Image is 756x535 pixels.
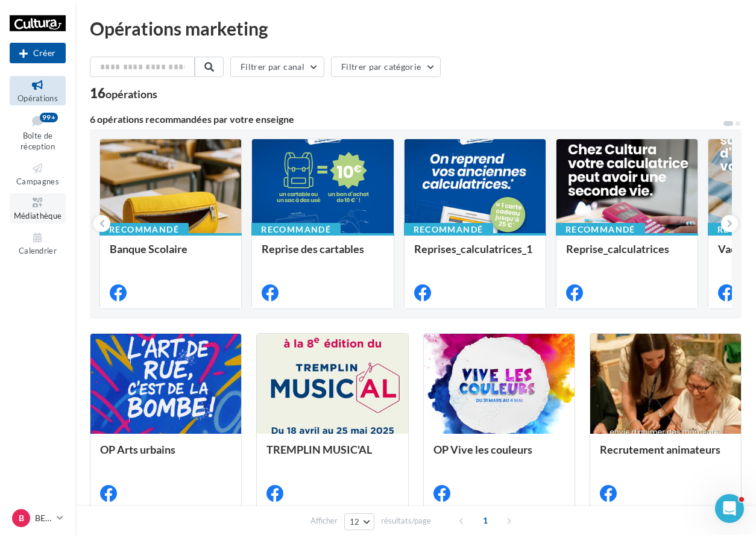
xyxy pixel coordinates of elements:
[344,513,375,530] button: 12
[20,131,55,152] span: Boîte de réception
[10,76,66,105] a: Opérations
[16,177,59,186] span: Campagnes
[600,443,720,456] span: Recrutement animateurs
[10,507,66,530] a: B BESANCON
[35,512,52,524] p: BESANCON
[404,223,493,236] div: Recommandé
[556,223,645,236] div: Recommandé
[100,443,175,456] span: OP Arts urbains
[90,19,742,37] div: Opérations marketing
[476,511,495,530] span: 1
[90,87,157,100] div: 16
[40,113,58,122] div: 99+
[10,193,66,223] a: Médiathèque
[331,57,441,77] button: Filtrer par catégorie
[19,512,24,524] span: B
[230,57,324,77] button: Filtrer par canal
[251,223,341,236] div: Recommandé
[10,43,66,63] button: Créer
[10,110,66,154] a: Boîte de réception99+
[10,43,66,63] div: Nouvelle campagne
[90,114,722,124] div: 6 opérations recommandées par votre enseigne
[14,211,62,221] span: Médiathèque
[310,515,338,527] span: Afficher
[99,223,189,236] div: Recommandé
[106,89,157,99] div: opérations
[566,242,669,255] span: Reprise_calculatrices
[17,93,58,103] span: Opérations
[110,242,187,255] span: Banque Scolaire
[19,246,57,255] span: Calendrier
[715,494,744,523] iframe: Intercom live chat
[262,242,364,255] span: Reprise des cartables
[433,443,532,456] span: OP Vive les couleurs
[350,517,360,527] span: 12
[381,515,431,527] span: résultats/page
[10,159,66,189] a: Campagnes
[414,242,532,255] span: Reprises_calculatrices_1
[266,443,372,456] span: TREMPLIN MUSIC'AL
[10,228,66,258] a: Calendrier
